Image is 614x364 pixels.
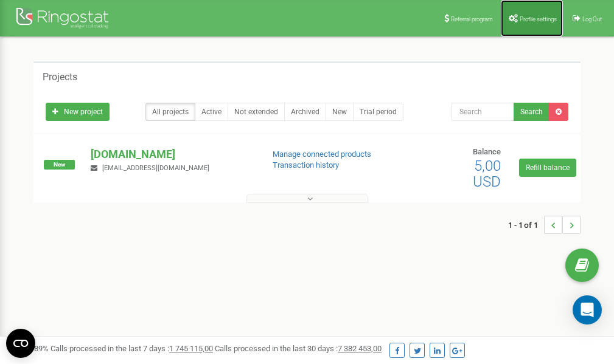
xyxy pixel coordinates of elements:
[215,344,382,353] span: Calls processed in the last 30 days :
[91,146,253,162] p: [DOMAIN_NAME]
[43,72,77,83] h5: Projects
[51,344,213,353] span: Calls processed in the last 7 days :
[508,216,544,234] span: 1 - 1 of 1
[520,16,557,22] span: Profile settings
[508,204,581,246] nav: ...
[6,329,35,358] button: Open CMP widget
[573,295,602,325] div: Open Intercom Messenger
[273,160,339,170] a: Transaction history
[582,16,602,22] span: Log Out
[195,103,228,121] a: Active
[452,103,514,121] input: Search
[46,103,110,121] a: New project
[353,103,403,121] a: Trial period
[284,103,326,121] a: Archived
[326,103,354,121] a: New
[145,103,195,121] a: All projects
[514,103,549,121] button: Search
[473,157,501,190] span: 5,00 USD
[44,160,75,170] span: New
[102,164,209,172] span: [EMAIL_ADDRESS][DOMAIN_NAME]
[228,103,285,121] a: Not extended
[451,16,493,22] span: Referral program
[519,159,576,177] a: Refill balance
[169,344,213,353] u: 1 745 115,00
[273,149,371,159] a: Manage connected products
[338,344,382,353] u: 7 382 453,00
[473,147,501,156] span: Balance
